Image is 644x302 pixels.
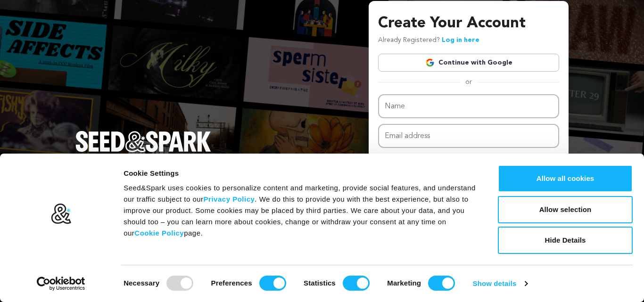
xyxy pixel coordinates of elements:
p: Already Registered? [378,35,479,46]
span: or [460,77,478,87]
strong: Marketing [387,279,421,287]
strong: Necessary [124,279,159,287]
a: Show details [473,277,528,291]
a: Privacy Policy [204,195,255,203]
button: Hide Details [498,227,633,254]
strong: Statistics [304,279,336,287]
button: Allow selection [498,196,633,223]
div: Cookie Settings [124,168,477,179]
a: Seed&Spark Homepage [75,131,211,171]
a: Continue with Google [378,54,559,72]
a: Cookie Policy [134,229,184,237]
input: Name [378,94,559,118]
img: logo [50,203,72,225]
a: Usercentrics Cookiebot - opens in a new window [20,277,102,291]
div: Seed&Spark uses cookies to personalize content and marketing, provide social features, and unders... [124,182,477,239]
a: Log in here [442,37,479,43]
input: Email address [378,124,559,148]
img: Google logo [425,58,435,67]
h3: Create Your Account [378,12,559,35]
button: Allow all cookies [498,165,633,192]
strong: Preferences [211,279,252,287]
img: Seed&Spark Logo [75,131,211,152]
